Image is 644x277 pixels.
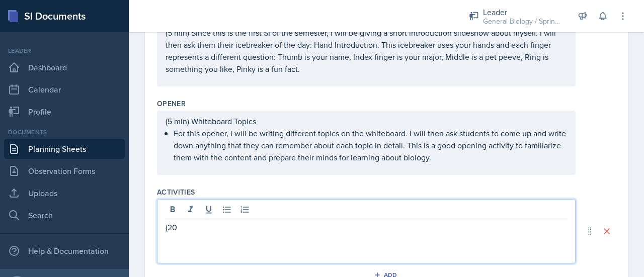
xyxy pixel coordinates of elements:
div: Help & Documentation [4,241,125,261]
p: (20 [166,221,567,233]
a: Observation Forms [4,161,125,181]
label: Opener [157,99,186,109]
div: Leader [4,46,125,55]
a: Search [4,205,125,225]
p: (5 min) Since this is the first SI of the semester, I will be giving a short introduction slidesh... [166,27,567,75]
a: Profile [4,102,125,122]
div: Documents [4,128,125,137]
p: (5 min) Whiteboard Topics [166,115,567,127]
a: Dashboard [4,57,125,77]
a: Planning Sheets [4,139,125,159]
div: Leader [483,6,563,18]
a: Uploads [4,183,125,203]
div: General Biology / Spring 2025 [483,16,563,27]
label: Activities [157,187,195,197]
a: Calendar [4,79,125,100]
p: For this opener, I will be writing different topics on the whiteboard. I will then ask students t... [174,127,567,163]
